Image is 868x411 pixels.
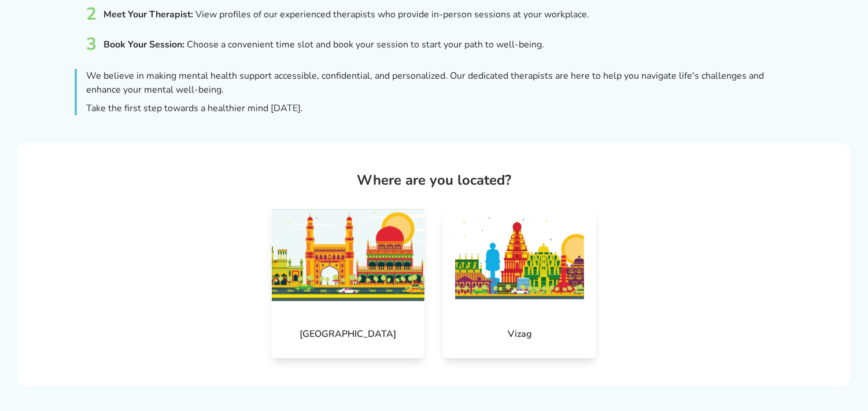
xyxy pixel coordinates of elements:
[86,34,97,55] span: 3
[86,4,97,25] span: 2
[86,69,794,97] p: We believe in making mental health support accessible, confidential, and personalized. Our dedica...
[443,209,596,302] img: vizag.svg
[86,101,794,115] p: Take the first step towards a healthier mind [DATE].
[357,171,511,189] p: Where are you located?
[271,209,424,302] img: hyd.svg
[104,38,184,52] p: Book Your Session:
[300,320,396,348] p: [GEOGRAPHIC_DATA]
[508,320,532,348] p: Vizag
[187,38,544,52] p: Choose a convenient time slot and book your session to start your path to well-being.
[104,8,193,21] p: Meet Your Therapist:
[195,8,589,21] p: View profiles of our experienced therapists who provide in-person sessions at your workplace.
